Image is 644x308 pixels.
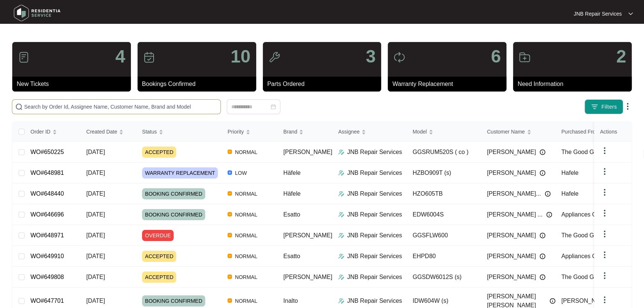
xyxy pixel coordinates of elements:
span: NORMAL [232,189,260,198]
p: JNB Repair Services [347,210,402,219]
img: Vercel Logo [228,233,232,237]
p: JNB Repair Services [347,296,402,305]
span: Brand [283,128,297,136]
span: [DATE] [86,190,105,197]
span: [DATE] [86,211,105,218]
img: icon [268,51,280,63]
img: filter icon [591,103,598,110]
img: Vercel Logo [228,170,232,175]
img: Info icon [546,212,552,218]
p: JNB Repair Services [347,189,402,198]
span: [PERSON_NAME] [283,274,332,280]
th: Model [407,122,481,142]
span: Order ID [30,128,51,136]
p: 2 [616,48,626,65]
span: The Good Guys [561,149,603,155]
span: [PERSON_NAME] [487,231,536,240]
img: Assigner Icon [338,232,344,238]
span: BOOKING CONFIRMED [142,209,205,220]
span: [PERSON_NAME] [283,232,332,238]
th: Created Date [80,122,136,142]
img: Info icon [540,149,545,155]
span: Customer Name [487,128,525,136]
p: JNB Repair Services [347,231,402,240]
img: dropdown arrow [600,188,609,197]
span: [DATE] [86,274,105,280]
img: Info icon [545,191,551,197]
td: HZO605TB [407,183,481,204]
img: icon [519,51,531,63]
span: [PERSON_NAME] [487,169,536,177]
p: JNB Repair Services [574,10,622,17]
p: JNB Repair Services [347,252,402,261]
span: OVERDUE [142,230,174,241]
a: WO#649910 [30,253,64,259]
span: Priority [228,128,244,136]
p: JNB Repair Services [347,273,402,282]
img: Assigner Icon [338,298,344,304]
span: Esatto [283,253,300,259]
input: Search by Order Id, Assignee Name, Customer Name, Brand and Model [24,103,218,111]
span: [DATE] [86,170,105,176]
th: Actions [594,122,631,142]
th: Purchased From [556,122,630,142]
span: The Good Guys [561,274,603,280]
span: LOW [232,169,250,177]
img: dropdown arrow [600,271,609,280]
span: NORMAL [232,210,260,219]
img: dropdown arrow [600,146,609,155]
th: Priority [222,122,277,142]
span: Inalto [283,298,298,304]
span: Häfele [283,170,300,176]
img: dropdown arrow [600,230,609,238]
img: icon [393,51,405,63]
th: Customer Name [481,122,556,142]
span: [DATE] [86,149,105,155]
span: [DATE] [86,253,105,259]
img: icon [18,51,30,63]
img: dropdown arrow [623,102,632,111]
p: JNB Repair Services [347,148,402,157]
img: Vercel Logo [228,275,232,279]
p: JNB Repair Services [347,169,402,177]
span: [PERSON_NAME] [487,252,536,261]
span: NORMAL [232,231,260,240]
span: Appliances Online [561,211,609,218]
a: WO#647701 [30,298,64,304]
span: Created Date [86,128,117,136]
span: [PERSON_NAME] [487,273,536,282]
img: Vercel Logo [228,254,232,258]
p: Warranty Replacement [392,80,506,89]
span: Model [413,128,427,136]
span: ACCEPTED [142,251,176,262]
img: Info icon [540,253,545,259]
img: Assigner Icon [338,274,344,280]
th: Assignee [332,122,407,142]
img: search-icon [15,103,23,110]
img: Assigner Icon [338,191,344,197]
span: Häfele [283,190,300,197]
span: Appliances Online [561,253,609,259]
span: [PERSON_NAME] [283,149,332,155]
a: WO#648981 [30,170,64,176]
span: Purchased From [561,128,600,136]
img: Vercel Logo [228,212,232,216]
a: WO#648971 [30,232,64,238]
span: Hafele [561,170,579,176]
img: Info icon [540,274,545,280]
th: Brand [277,122,332,142]
span: [PERSON_NAME]... [487,189,541,198]
span: Filters [601,103,617,111]
p: 6 [491,48,501,65]
td: EHPD80 [407,246,481,267]
span: ACCEPTED [142,272,176,283]
th: Order ID [25,122,80,142]
span: [DATE] [86,298,105,304]
img: dropdown arrow [628,12,633,16]
span: Status [142,128,157,136]
img: Vercel Logo [228,150,232,154]
span: NORMAL [232,148,260,157]
a: WO#649808 [30,274,64,280]
img: Assigner Icon [338,170,344,176]
p: Parts Ordered [267,80,381,89]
